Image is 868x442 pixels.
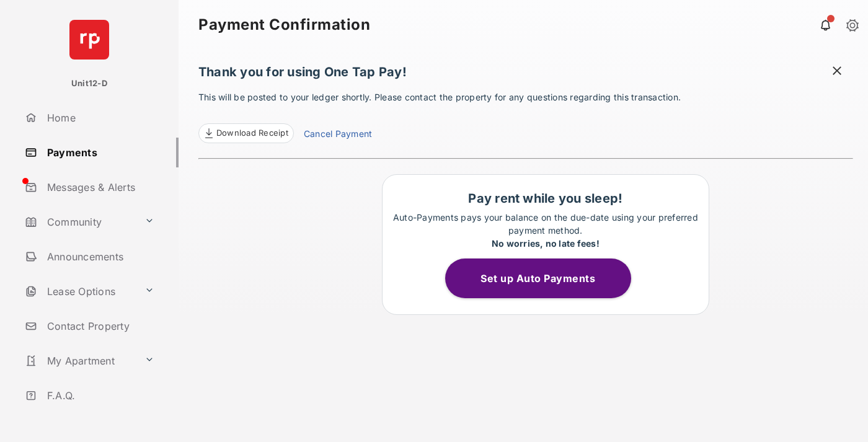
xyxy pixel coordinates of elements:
span: Download Receipt [216,127,288,139]
h1: Thank you for using One Tap Pay! [198,64,853,86]
a: My Apartment [20,346,139,376]
a: Cancel Payment [304,127,372,143]
a: Announcements [20,242,179,272]
a: Download Receipt [198,123,294,143]
a: Payments [20,138,179,167]
a: Set up Auto Payments [445,272,646,285]
p: Auto-Payments pays your balance on the due-date using your preferred payment method. [389,211,702,250]
img: svg+xml;base64,PHN2ZyB4bWxucz0iaHR0cDovL3d3dy53My5vcmcvMjAwMC9zdmciIHdpZHRoPSI2NCIgaGVpZ2h0PSI2NC... [69,20,109,60]
h1: Pay rent while you sleep! [389,191,702,206]
p: Unit12-D [71,77,107,90]
p: This will be posted to your ledger shortly. Please contact the property for any questions regardi... [198,91,853,143]
a: Lease Options [20,276,139,306]
a: F.A.Q. [20,381,179,410]
a: Messages & Alerts [20,172,179,202]
a: Community [20,207,139,237]
strong: Payment Confirmation [198,17,370,32]
button: Set up Auto Payments [445,259,631,298]
div: No worries, no late fees! [389,237,702,250]
a: Home [20,103,179,133]
a: Contact Property [20,311,179,341]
